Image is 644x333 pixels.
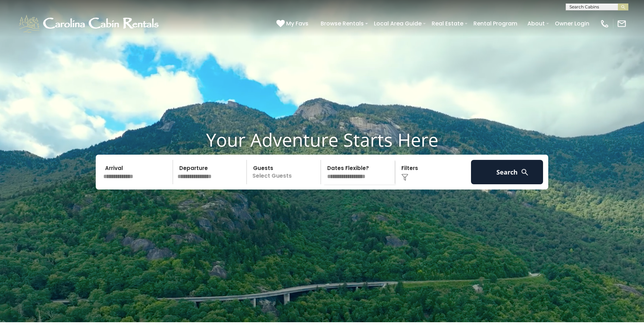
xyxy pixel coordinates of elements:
[428,17,467,30] a: Real Estate
[520,168,529,177] img: search-regular-white.png
[524,17,548,30] a: About
[317,17,367,30] a: Browse Rentals
[617,19,627,29] img: mail-regular-white.png
[17,13,162,34] img: White-1-1-2.png
[471,160,543,184] button: Search
[5,129,639,150] h1: Your Adventure Starts Here
[600,19,610,29] img: phone-regular-white.png
[249,160,321,184] p: Select Guests
[370,17,425,30] a: Local Area Guide
[551,17,593,30] a: Owner Login
[276,19,310,28] a: My Favs
[286,19,308,28] span: My Favs
[401,174,408,181] img: filter--v1.png
[470,17,521,30] a: Rental Program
